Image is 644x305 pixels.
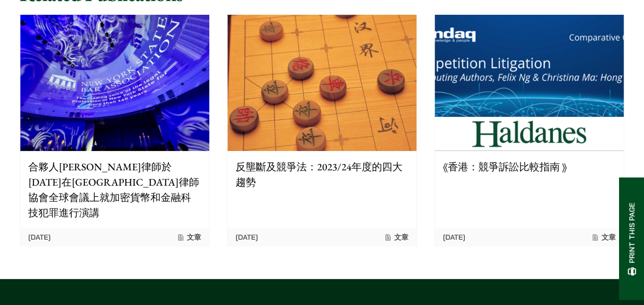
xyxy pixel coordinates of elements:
[177,233,201,242] span: 文章
[236,159,408,190] p: 反壟斷及競爭法：2023/24年度的四大趨勢
[434,14,624,246] a: 《香港：競爭訴訟比較指南 》 [DATE] 文章
[29,159,201,220] p: 合夥人[PERSON_NAME]律師於[DATE]在[GEOGRAPHIC_DATA]律師協會全球會議上就加密貨幣和金融科技犯罪進行演講
[29,233,51,242] time: [DATE]
[443,233,465,242] time: [DATE]
[443,159,615,174] p: 《香港：競爭訴訟比較指南 》
[227,14,417,246] a: 反壟斷及競爭法：2023/24年度的四大趨勢 [DATE] 文章
[236,233,258,242] time: [DATE]
[20,14,210,246] a: 合夥人[PERSON_NAME]律師於[DATE]在[GEOGRAPHIC_DATA]律師協會全球會議上就加密貨幣和金融科技犯罪進行演講 [DATE] 文章
[384,233,408,242] span: 文章
[591,233,615,242] span: 文章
